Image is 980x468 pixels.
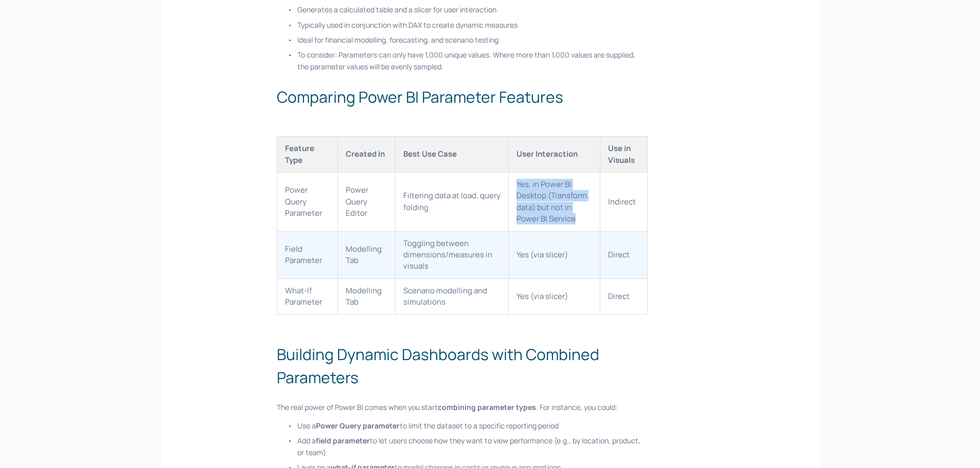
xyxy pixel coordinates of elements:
[509,172,600,231] td: Yes, in Power BI Desktop (Transform data) but not in Power BI Service
[438,402,536,412] strong: combining parameter types
[338,278,395,314] td: Modelling Tab
[277,172,338,231] td: Power Query Parameter
[338,137,395,173] th: Created In
[277,231,338,278] td: Field Parameter
[277,278,338,314] td: What-If Parameter
[316,436,370,445] strong: field parameter
[338,231,395,278] td: Modelling Tab
[297,49,648,72] p: To consider: Parameters can only have 1,000 unique values. Where more than 1,000 values are suppl...
[277,85,648,108] h2: Comparing Power BI Parameter Features
[600,172,647,231] td: Indirect
[297,435,648,458] p: Add a to let users choose how they want to view performance (e.g., by location, product, or team)
[509,278,600,314] td: Yes (via slicer)
[395,172,508,231] td: Filtering data at load, query folding
[297,420,648,432] p: Use a to limit the dataset to a specific reporting period
[509,137,600,173] th: User Interaction
[277,137,338,173] th: Feature Type
[395,137,508,173] th: Best Use Case
[277,402,648,413] p: The real power of Power BI comes when you start . For instance, you could:
[600,137,647,173] th: Use in Visuals
[395,278,508,314] td: Scenario modelling and simulations
[297,34,648,46] p: Ideal for financial modelling, forecasting, and scenario testing
[297,4,648,15] p: Generates a calculated table and a slicer for user interaction
[277,343,648,389] h2: Building Dynamic Dashboards with Combined Parameters
[600,278,647,314] td: Direct
[297,20,648,31] p: Typically used in conjunction with DAX to create dynamic measures
[509,231,600,278] td: Yes (via slicer)
[600,231,647,278] td: Direct
[316,421,400,430] strong: Power Query parameter
[395,231,508,278] td: Toggling between dimensions/measures in visuals
[338,172,395,231] td: Power Query Editor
